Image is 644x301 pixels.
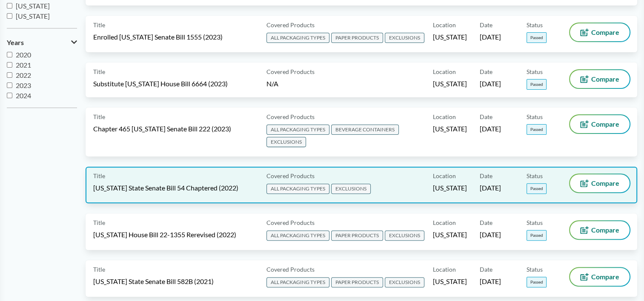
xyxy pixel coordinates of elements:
span: Passed [527,183,547,194]
span: Date [480,171,492,180]
span: EXCLUSIONS [331,184,371,194]
span: EXCLUSIONS [385,277,424,287]
input: 2020 [7,52,12,57]
input: 2022 [7,72,12,78]
span: Covered Products [266,171,315,180]
span: Covered Products [266,20,315,29]
span: Location [433,171,456,180]
span: Passed [527,32,547,43]
span: [DATE] [480,230,501,239]
span: Status [527,218,543,227]
button: Compare [570,70,630,88]
span: Covered Products [266,218,315,227]
span: Compare [591,76,619,82]
span: Status [527,67,543,76]
span: EXCLUSIONS [385,33,424,43]
span: Date [480,20,492,29]
input: 2024 [7,93,12,98]
span: ALL PACKAGING TYPES [266,33,329,43]
span: Status [527,112,543,121]
span: [US_STATE] [433,79,467,88]
span: Title [93,265,105,274]
span: Passed [527,79,547,90]
span: Location [433,265,456,274]
span: Date [480,218,492,227]
button: Compare [570,268,630,286]
span: Compare [591,180,619,187]
span: [US_STATE] [433,183,467,193]
span: 2020 [16,51,31,59]
span: EXCLUSIONS [266,137,306,147]
button: Compare [570,221,630,239]
span: ALL PACKAGING TYPES [266,125,329,135]
span: ALL PACKAGING TYPES [266,230,329,241]
span: Covered Products [266,67,315,76]
span: 2024 [16,91,31,99]
span: PAPER PRODUCTS [331,277,383,287]
span: Substitute [US_STATE] House Bill 6664 (2023) [93,79,228,88]
span: Passed [527,277,547,287]
span: Passed [527,124,547,135]
span: Title [93,171,105,180]
span: Location [433,112,456,121]
span: Passed [527,230,547,241]
span: [US_STATE] [16,2,50,10]
button: Compare [570,23,630,41]
span: Compare [591,273,619,280]
span: Location [433,20,456,29]
span: [US_STATE] House Bill 22-1355 Rerevised (2022) [93,230,236,239]
span: [US_STATE] State Senate Bill 582B (2021) [93,277,214,286]
span: 2022 [16,71,31,79]
span: [DATE] [480,32,501,42]
span: PAPER PRODUCTS [331,33,383,43]
input: [US_STATE] [7,3,12,9]
button: Compare [570,174,630,192]
span: Compare [591,29,619,36]
span: BEVERAGE CONTAINERS [331,125,399,135]
span: Years [7,39,24,46]
input: [US_STATE] [7,13,12,19]
span: Date [480,67,492,76]
span: 2023 [16,81,31,89]
span: Date [480,112,492,121]
input: 2023 [7,82,12,88]
span: N/A [266,80,278,88]
span: Status [527,265,543,274]
button: Compare [570,115,630,133]
span: [US_STATE] State Senate Bill 54 Chaptered (2022) [93,183,238,193]
span: [US_STATE] [433,124,467,133]
span: [DATE] [480,277,501,286]
span: Status [527,171,543,180]
span: Location [433,218,456,227]
span: Enrolled [US_STATE] Senate Bill 1555 (2023) [93,32,223,42]
span: [DATE] [480,124,501,133]
span: PAPER PRODUCTS [331,230,383,241]
span: Title [93,67,105,76]
span: ALL PACKAGING TYPES [266,277,329,287]
span: Title [93,20,105,29]
span: EXCLUSIONS [385,230,424,241]
span: 2021 [16,61,31,69]
span: Date [480,265,492,274]
span: Covered Products [266,112,315,121]
span: Status [527,20,543,29]
span: Title [93,218,105,227]
span: [US_STATE] [433,230,467,239]
input: 2021 [7,62,12,68]
span: [DATE] [480,183,501,193]
span: Chapter 465 [US_STATE] Senate Bill 222 (2023) [93,124,231,133]
span: Location [433,67,456,76]
span: [US_STATE] [16,12,50,20]
span: Compare [591,227,619,233]
button: Years [7,35,77,50]
span: [US_STATE] [433,32,467,42]
span: [US_STATE] [433,277,467,286]
span: Covered Products [266,265,315,274]
span: Title [93,112,105,121]
span: [DATE] [480,79,501,88]
span: ALL PACKAGING TYPES [266,184,329,194]
span: Compare [591,121,619,128]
